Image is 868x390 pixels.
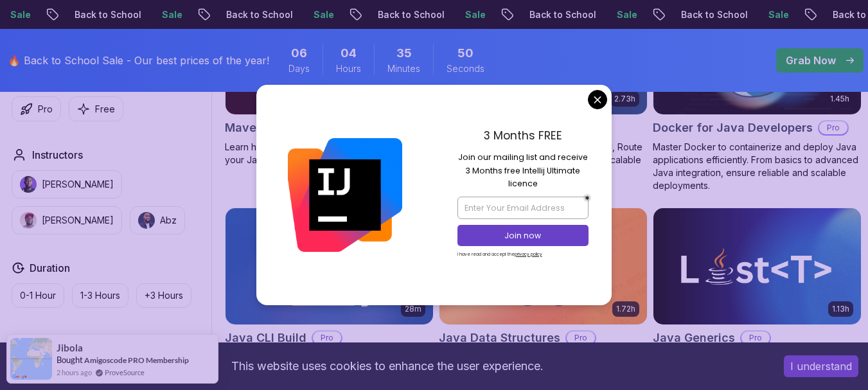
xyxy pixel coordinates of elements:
[30,260,70,276] h2: Duration
[288,62,310,75] span: Days
[12,96,61,121] button: Pro
[20,289,56,302] p: 0-1 Hour
[336,62,361,75] span: Hours
[10,338,52,380] img: provesource social proof notification image
[616,304,635,314] p: 1.72h
[786,53,836,68] p: Grab Now
[12,206,122,235] button: instructor img[PERSON_NAME]
[447,62,484,75] span: Seconds
[20,212,37,229] img: instructor img
[20,176,37,193] img: instructor img
[150,8,191,21] p: Sale
[669,8,757,21] p: Back to School
[653,329,735,347] h2: Java Generics
[42,178,114,191] p: [PERSON_NAME]
[72,283,128,308] button: 1-3 Hours
[105,367,145,378] a: ProveSource
[84,355,189,365] a: Amigoscode PRO Membership
[130,206,185,235] button: instructor imgAbz
[145,289,183,302] p: +3 Hours
[757,8,798,21] p: Sale
[653,119,813,137] h2: Docker for Java Developers
[291,44,307,62] span: 6 Days
[225,141,434,166] p: Learn how to use Maven to build and manage your Java projects
[215,8,302,21] p: Back to School
[784,355,858,377] button: Accept cookies
[8,53,269,68] p: 🔥 Back to School Sale - Our best prices of the year!
[38,103,53,116] p: Pro
[405,304,421,314] p: 28m
[439,329,560,347] h2: Java Data Structures
[69,96,123,121] button: Free
[819,121,847,134] p: Pro
[57,342,83,353] span: Jibola
[653,208,861,324] img: Java Generics card
[160,214,177,227] p: Abz
[30,333,57,349] h2: Track
[57,367,92,378] span: 2 hours ago
[518,8,605,21] p: Back to School
[454,8,495,21] p: Sale
[396,44,412,62] span: 35 Minutes
[387,62,420,75] span: Minutes
[653,141,862,192] p: Master Docker to containerize and deploy Java applications efficiently. From basics to advanced J...
[95,103,115,116] p: Free
[832,304,849,314] p: 1.13h
[80,289,120,302] p: 1-3 Hours
[741,332,770,344] p: Pro
[366,8,454,21] p: Back to School
[136,283,191,308] button: +3 Hours
[57,355,83,365] span: Bought
[12,170,122,199] button: instructor img[PERSON_NAME]
[225,208,434,364] a: Java CLI Build card28mJava CLI BuildProLearn how to build a CLI application with Java.
[10,352,765,380] div: This website uses cookies to enhance the user experience.
[457,44,474,62] span: 50 Seconds
[63,8,150,21] p: Back to School
[42,214,114,227] p: [PERSON_NAME]
[653,208,862,377] a: Java Generics card1.13hJava GenericsProLearn to write robust, type-safe code and algorithms using...
[226,208,433,324] img: Java CLI Build card
[830,94,849,104] p: 1.45h
[32,147,83,163] h2: Instructors
[225,119,325,137] h2: Maven Essentials
[567,332,595,344] p: Pro
[605,8,646,21] p: Sale
[614,94,635,104] p: 2.73h
[302,8,343,21] p: Sale
[12,283,64,308] button: 0-1 Hour
[313,332,341,344] p: Pro
[138,212,155,229] img: instructor img
[225,329,306,347] h2: Java CLI Build
[341,44,357,62] span: 4 Hours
